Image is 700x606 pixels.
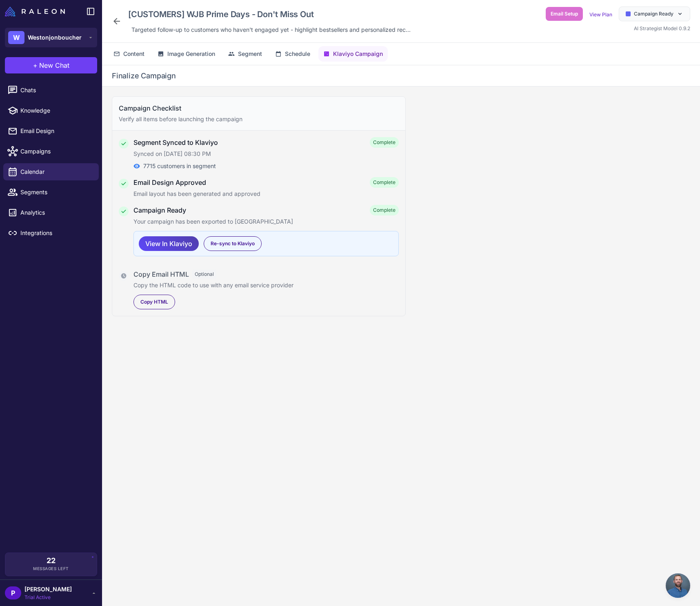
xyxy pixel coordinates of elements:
div: Open chat [666,573,690,598]
button: Segment [223,46,267,62]
span: Campaign Ready [634,10,673,18]
a: Integrations [3,224,99,242]
span: Complete [370,177,399,188]
img: Raleon Logo [5,7,65,16]
span: Targeted follow-up to customers who haven't engaged yet - highlight bestsellers and personalized ... [131,25,411,34]
p: Your campaign has been exported to [GEOGRAPHIC_DATA] [133,217,399,226]
span: 7715 customers in segment [143,162,216,171]
div: Click to edit description [128,24,414,36]
span: Klaviyo Campaign [333,49,383,58]
span: Messages Left [33,566,69,572]
span: Email Design [20,127,92,135]
h2: Finalize Campaign [112,70,176,81]
button: Schedule [270,46,315,62]
p: Verify all items before launching the campaign [119,115,399,124]
span: Integrations [20,229,92,238]
span: Complete [370,137,399,148]
a: Calendar [3,163,99,180]
button: WWestonjonboucher [5,28,97,47]
span: View In Klaviyo [145,237,192,251]
span: Optional [192,270,216,279]
a: Segments [3,184,99,201]
a: Knowledge [3,102,99,119]
span: Image Generation [167,49,215,58]
h4: Email Design Approved [133,178,206,187]
span: Analytics [20,208,92,217]
a: Analytics [3,204,99,221]
a: View Plan [589,11,612,18]
a: Raleon Logo [5,7,68,16]
a: Chats [3,82,99,99]
h4: Copy Email HTML [133,269,189,279]
div: Click to edit campaign name [125,7,414,22]
div: W [8,31,24,44]
button: +New Chat [5,57,97,73]
span: Email Setup [551,10,578,18]
div: P [5,586,21,599]
button: Image Generation [153,46,220,62]
span: Westonjonboucher [28,33,82,42]
span: New Chat [39,60,69,70]
p: Copy the HTML code to use with any email service provider [133,281,399,290]
span: Campaigns [20,147,92,156]
span: 22 [47,557,56,564]
span: AI Strategist Model 0.9.2 [634,25,690,31]
span: Calendar [20,167,92,176]
span: + [33,60,38,70]
h3: Campaign Checklist [119,103,399,113]
span: Complete [370,205,399,215]
button: Klaviyo Campaign [318,46,388,62]
span: Copy HTML [140,298,168,306]
span: Schedule [285,49,310,58]
h4: Campaign Ready [133,205,186,215]
button: Content [109,46,149,62]
h4: Segment Synced to Klaviyo [133,138,218,147]
a: Campaigns [3,143,99,160]
span: Re-sync to Klaviyo [211,240,255,247]
span: Knowledge [20,106,92,115]
span: Segments [20,188,92,197]
span: Content [123,49,144,58]
span: Chats [20,86,92,95]
p: Synced on [DATE] 08:30 PM [133,149,399,158]
span: [PERSON_NAME] [24,585,72,594]
span: Trial Active [24,594,72,601]
a: Email Design [3,122,99,140]
button: Email Setup [546,7,583,21]
span: Segment [238,49,262,58]
p: Email layout has been generated and approved [133,189,399,198]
